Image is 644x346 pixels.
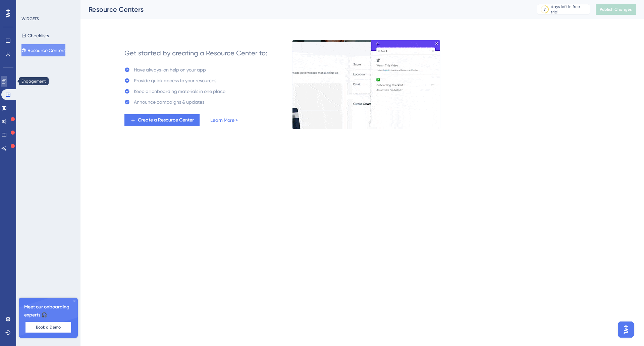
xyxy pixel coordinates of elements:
[134,98,204,106] div: Announce campaigns & updates
[124,48,267,58] div: Get started by creating a Resource Center to:
[24,303,72,319] span: Meet our onboarding experts 🎧
[21,16,39,21] div: WIDGETS
[551,4,588,15] div: days left in free trial
[134,77,216,85] div: Provide quick access to your resources
[134,87,225,95] div: Keep all onboarding materials in one place
[210,116,238,124] a: Learn More >
[36,325,61,330] span: Book a Demo
[600,7,632,12] span: Publish Changes
[544,7,546,12] div: 7
[138,116,194,124] span: Create a Resource Center
[292,40,440,129] img: 0356d1974f90e2cc51a660023af54dec.gif
[134,66,206,74] div: Have always-on help on your app
[25,322,71,333] button: Book a Demo
[21,30,49,42] button: Checklists
[596,4,636,15] button: Publish Changes
[89,5,520,14] div: Resource Centers
[21,44,65,56] button: Resource Centers
[616,319,636,340] iframe: UserGuiding AI Assistant Launcher
[124,114,200,126] button: Create a Resource Center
